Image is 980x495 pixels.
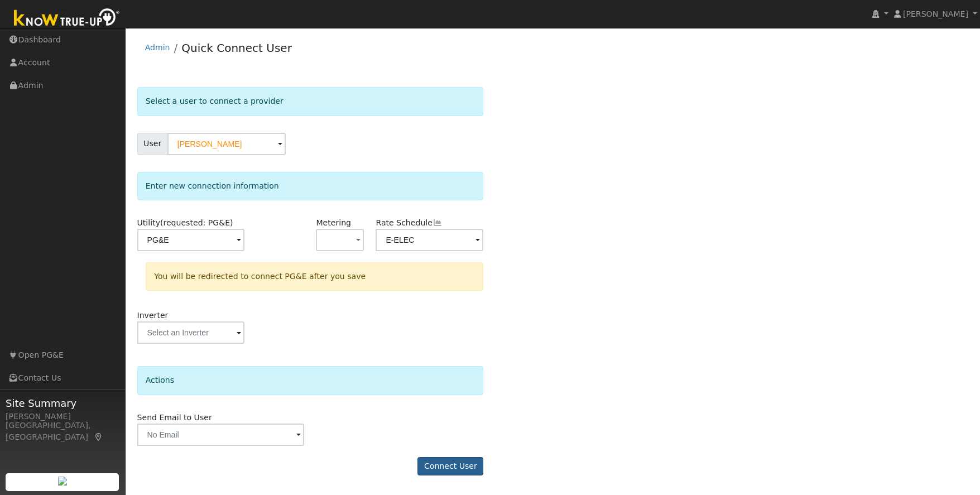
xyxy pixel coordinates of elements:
a: Quick Connect User [181,41,292,55]
div: Select a user to connect a provider [137,87,484,116]
input: Select a Utility [137,229,245,251]
a: Admin [145,43,170,52]
input: Select a User [167,133,286,155]
label: Rate Schedule [376,217,442,229]
a: Map [94,432,104,441]
span: [PERSON_NAME] [903,9,968,18]
div: Enter new connection information [137,172,484,200]
span: (requested: PG&E) [160,218,233,227]
label: Utility [137,217,233,229]
input: Select an Inverter [137,321,245,344]
img: Know True-Up [8,6,126,31]
span: User [137,133,168,155]
input: No Email [137,424,305,446]
label: Send Email to User [137,412,212,424]
label: Metering [316,217,351,229]
div: [PERSON_NAME] [6,411,119,422]
img: retrieve [58,477,67,486]
span: Site Summary [6,396,119,411]
div: Actions [137,366,484,395]
div: [GEOGRAPHIC_DATA], [GEOGRAPHIC_DATA] [6,420,119,443]
label: Inverter [137,310,169,321]
div: You will be redirected to connect PG&E after you save [146,262,483,291]
button: Connect User [417,457,483,476]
